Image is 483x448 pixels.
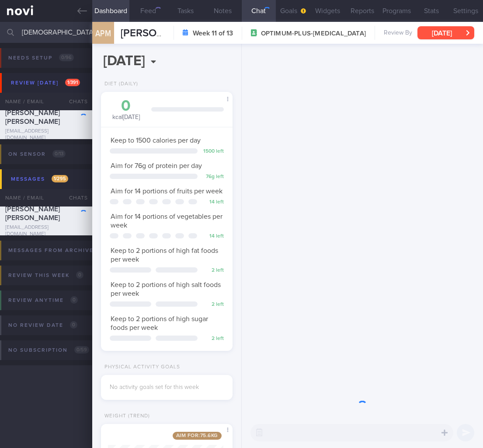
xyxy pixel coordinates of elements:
[6,319,80,331] div: No review date
[202,199,224,206] div: 14 left
[5,224,87,238] div: [EMAIL_ADDRESS][DOMAIN_NAME]
[110,98,142,122] div: kcal [DATE]
[90,17,116,50] div: APM
[111,315,208,331] span: Keep to 2 portions of high sugar foods per week
[384,29,412,37] span: Review By
[202,233,224,240] div: 14 left
[173,432,222,440] span: Aim for: 75.6 kg
[5,206,60,221] span: [PERSON_NAME] [PERSON_NAME]
[74,346,89,353] span: 0 / 59
[202,301,224,308] div: 2 left
[57,93,92,110] div: Chats
[6,344,91,356] div: No subscription
[5,109,60,125] span: [PERSON_NAME] [PERSON_NAME]
[121,28,286,38] span: [PERSON_NAME] [PERSON_NAME]
[52,175,68,182] span: 1 / 295
[9,173,70,185] div: Messages
[6,245,118,256] div: Messages from Archived
[202,174,224,180] div: 76 g left
[101,81,138,87] div: Diet (Daily)
[9,77,82,89] div: Review [DATE]
[76,271,83,279] span: 0
[111,213,222,229] span: Aim for 14 portions of vegetables per week
[110,98,142,114] div: 0
[70,321,77,329] span: 0
[70,296,78,304] span: 0
[261,29,366,38] span: OPTIMUM-PLUS-[MEDICAL_DATA]
[65,79,80,86] span: 1 / 391
[193,29,233,38] strong: Week 11 of 13
[57,189,92,206] div: Chats
[202,267,224,274] div: 2 left
[101,413,150,420] div: Weight (Trend)
[6,52,76,64] div: Needs setup
[5,128,87,141] div: [EMAIL_ADDRESS][DOMAIN_NAME]
[111,188,222,195] span: Aim for 14 portions of fruits per week
[6,148,68,160] div: On sensor
[111,162,202,169] span: Aim for 76g of protein per day
[110,384,223,392] div: No activity goals set for this week
[6,269,86,281] div: Review this week
[111,281,221,297] span: Keep to 2 portions of high salt foods per week
[59,54,74,61] span: 0 / 96
[52,150,66,157] span: 0 / 13
[202,148,224,155] div: 1500 left
[202,336,224,342] div: 2 left
[111,137,201,144] span: Keep to 1500 calories per day
[101,364,180,371] div: Physical Activity Goals
[6,294,80,306] div: Review anytime
[417,26,474,39] button: [DATE]
[111,247,218,263] span: Keep to 2 portions of high fat foods per week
